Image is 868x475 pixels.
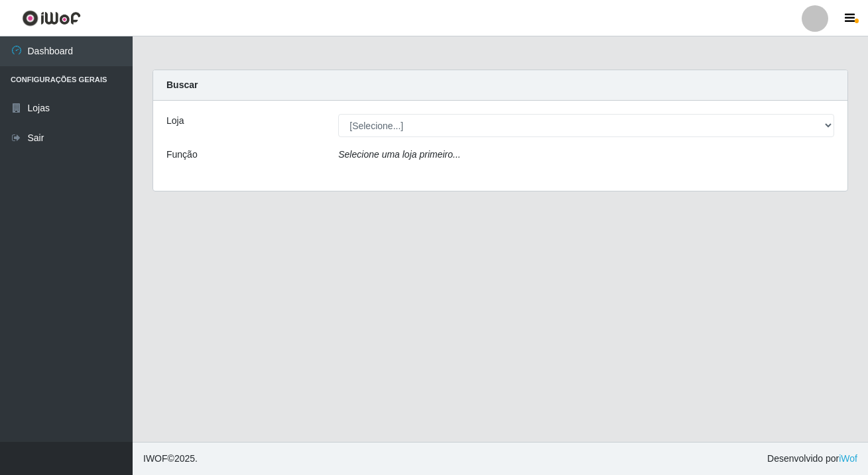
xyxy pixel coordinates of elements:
[166,79,198,90] strong: Buscar
[166,114,184,128] label: Loja
[338,149,460,160] i: Selecione uma loja primeiro...
[22,10,81,26] img: CoreUI Logo
[767,452,857,466] span: Desenvolvido por
[839,453,857,464] a: iWof
[166,148,198,162] label: Função
[143,453,168,464] span: IWOF
[143,452,198,466] span: © 2025 .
